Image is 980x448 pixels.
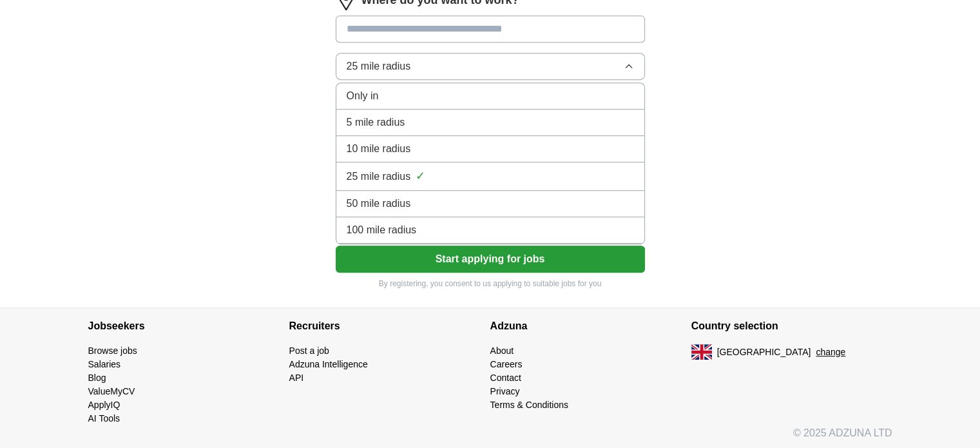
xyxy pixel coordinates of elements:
[88,359,121,369] a: Salaries
[347,88,379,104] span: Only in
[347,196,411,211] span: 50 mile radius
[691,344,712,360] img: UK flag
[88,373,106,383] a: Blog
[289,373,304,383] a: API
[289,359,368,369] a: Adzuna Intelligence
[490,346,514,356] a: About
[717,346,811,359] span: [GEOGRAPHIC_DATA]
[88,400,120,410] a: ApplyIQ
[490,373,521,383] a: Contact
[347,141,411,157] span: 10 mile radius
[347,59,411,74] span: 25 mile radius
[336,278,645,289] p: By registering, you consent to us applying to suitable jobs for you
[347,115,405,130] span: 5 mile radius
[816,346,845,359] button: change
[88,346,137,356] a: Browse jobs
[490,386,520,396] a: Privacy
[88,386,135,396] a: ValueMyCV
[336,53,645,80] button: 25 mile radius
[490,400,568,410] a: Terms & Conditions
[416,168,425,185] span: ✓
[691,308,892,344] h4: Country selection
[347,169,411,184] span: 25 mile radius
[336,246,645,273] button: Start applying for jobs
[88,413,120,424] a: AI Tools
[289,346,329,356] a: Post a job
[490,359,523,369] a: Careers
[347,222,417,238] span: 100 mile radius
